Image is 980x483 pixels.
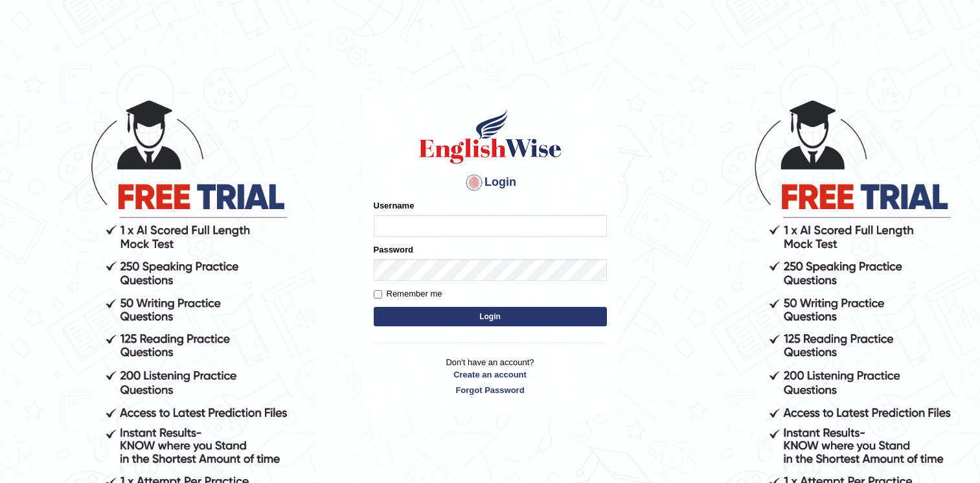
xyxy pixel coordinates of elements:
[374,172,607,193] h4: Login
[416,107,564,166] img: Logo of English Wise sign in for intelligent practice with AI
[374,243,413,256] label: Password
[374,290,382,298] input: Remember me
[374,356,607,396] p: Don't have an account?
[374,287,442,300] label: Remember me
[374,368,607,381] a: Create an account
[374,384,607,396] a: Forgot Password
[374,199,415,212] label: Username
[374,307,607,326] button: Login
